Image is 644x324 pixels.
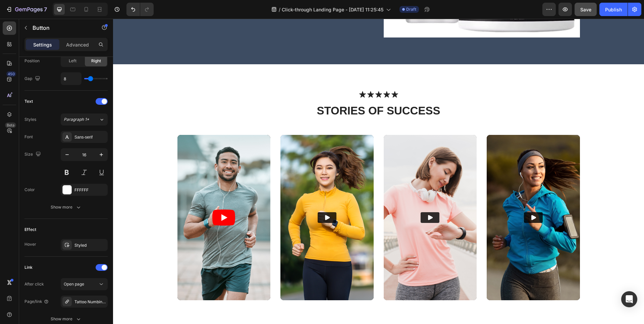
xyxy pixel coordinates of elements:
[3,3,50,16] button: 7
[74,134,106,140] div: Sans-serif
[33,41,52,48] p: Settings
[64,281,84,287] span: Open page
[24,98,33,104] div: Text
[575,3,597,16] button: Save
[24,227,36,233] div: Effect
[24,58,40,64] div: Position
[621,291,637,307] div: Open Intercom Messenger
[51,204,82,211] div: Show more
[24,116,36,123] div: Styles
[6,71,16,77] div: 450
[599,3,628,16] button: Publish
[91,58,101,64] span: Right
[44,5,47,13] p: 7
[24,74,42,83] div: Gap
[74,299,106,305] div: Tattoo Numbing Cream - Long-Lasting Relief for Tattoos & Cosmetic Procedures
[24,281,44,287] div: After click
[605,6,622,13] div: Publish
[308,193,326,204] button: Play
[61,278,108,290] button: Open page
[24,201,108,213] button: Show more
[411,193,430,204] button: Play
[24,241,36,247] div: Hover
[113,19,644,324] iframe: Design area
[51,316,82,322] div: Show more
[205,193,223,204] button: Play
[374,116,467,281] img: Alt image
[279,6,280,13] span: /
[167,116,261,281] img: Alt image
[24,299,49,305] div: Page/link
[24,134,33,140] div: Font
[33,24,90,32] p: Button
[61,73,81,85] input: Auto
[61,113,108,126] button: Paragraph 1*
[74,242,106,248] div: Styled
[24,150,42,159] div: Size
[69,58,76,64] span: Left
[580,7,591,12] span: Save
[66,41,89,48] p: Advanced
[5,123,16,128] div: Beta
[282,6,383,13] span: Click-through Landing Page - [DATE] 11:25:45
[24,264,33,270] div: Link
[126,3,154,16] div: Undo/Redo
[406,6,416,12] span: Draft
[64,116,89,123] span: Paragraph 1*
[271,116,364,281] img: Alt image
[24,187,35,193] div: Color
[74,187,106,193] div: FFFFFF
